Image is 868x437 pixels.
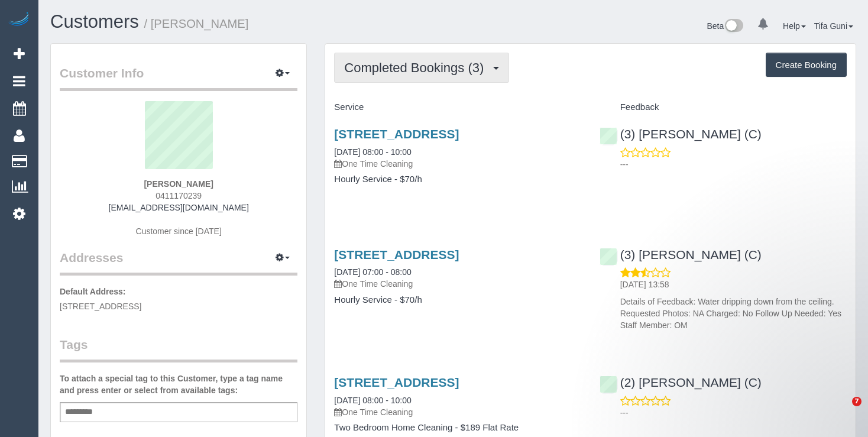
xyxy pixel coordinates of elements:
p: One Time Cleaning [334,406,581,418]
h4: Hourly Service - $70/h [334,295,581,305]
a: [STREET_ADDRESS] [334,376,459,389]
small: / [PERSON_NAME] [144,17,249,30]
a: Beta [707,21,743,31]
p: --- [620,407,847,419]
span: Customer since [DATE] [136,226,222,236]
p: One Time Cleaning [334,158,581,170]
label: To attach a special tag to this Customer, type a tag name and press enter or select from availabl... [60,373,297,396]
p: Details of Feedback: Water dripping down from the ceiling. Requested Photos: NA Charged: No Follo... [620,296,847,331]
span: Completed Bookings (3) [344,60,490,75]
iframe: Intercom notifications message [631,322,868,405]
a: [DATE] 08:00 - 10:00 [334,396,411,405]
img: Automaid Logo [7,12,31,28]
a: [STREET_ADDRESS] [334,127,459,141]
h4: Hourly Service - $70/h [334,174,581,184]
button: Create Booking [766,53,847,77]
a: [EMAIL_ADDRESS][DOMAIN_NAME] [109,203,249,212]
a: Customers [50,11,139,32]
legend: Customer Info [60,64,297,91]
legend: Tags [60,336,297,362]
h4: Two Bedroom Home Cleaning - $189 Flat Rate [334,423,581,433]
p: --- [620,158,847,170]
img: New interface [724,19,743,34]
button: Completed Bookings (3) [334,53,509,83]
h4: Feedback [600,102,847,112]
h4: Service [334,102,581,112]
a: (3) [PERSON_NAME] (C) [600,127,762,141]
p: One Time Cleaning [334,278,581,290]
a: [STREET_ADDRESS] [334,248,459,261]
span: [STREET_ADDRESS] [60,302,141,311]
a: [DATE] 07:00 - 08:00 [334,267,411,277]
a: Help [783,21,806,31]
a: (3) [PERSON_NAME] (C) [600,248,762,261]
p: [DATE] 13:58 [620,279,847,290]
a: [DATE] 08:00 - 10:00 [334,147,411,157]
span: 0411170239 [156,191,202,200]
a: Tifa Guni [814,21,853,31]
iframe: Intercom live chat [828,397,856,425]
span: 7 [852,397,861,406]
strong: [PERSON_NAME] [144,179,213,189]
label: Default Address: [60,286,126,297]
